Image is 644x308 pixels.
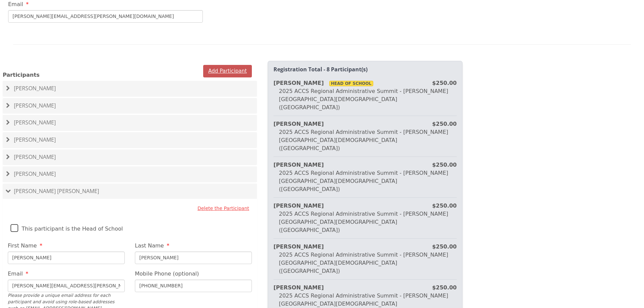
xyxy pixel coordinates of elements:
strong: [PERSON_NAME] [273,243,324,250]
span: Last Name [135,242,164,249]
span: Participants [3,72,40,78]
div: 2025 ACCS Regional Administrative Summit - [PERSON_NAME][GEOGRAPHIC_DATA][DEMOGRAPHIC_DATA] ([GEO... [273,87,457,112]
span: [PERSON_NAME] [14,102,56,109]
span: Head Of School [329,81,373,86]
div: 2025 ACCS Regional Administrative Summit - [PERSON_NAME][GEOGRAPHIC_DATA][DEMOGRAPHIC_DATA] ([GEO... [273,251,457,275]
div: 2025 ACCS Regional Administrative Summit - [PERSON_NAME][GEOGRAPHIC_DATA][DEMOGRAPHIC_DATA] ([GEO... [273,169,457,193]
input: Email [8,10,203,23]
div: 2025 ACCS Regional Administrative Summit - [PERSON_NAME][GEOGRAPHIC_DATA][DEMOGRAPHIC_DATA] ([GEO... [273,210,457,234]
button: Delete the Participant [195,202,252,214]
div: $250.00 [432,243,457,251]
span: [PERSON_NAME] [14,119,56,126]
div: $250.00 [432,202,457,210]
strong: [PERSON_NAME] [273,284,324,291]
div: $250.00 [432,79,457,87]
label: This participant is the Head of School [10,220,123,234]
strong: [PERSON_NAME] [273,80,373,86]
strong: [PERSON_NAME] [273,162,324,168]
div: $250.00 [432,161,457,169]
strong: [PERSON_NAME] [273,203,324,209]
div: 2025 ACCS Regional Administrative Summit - [PERSON_NAME][GEOGRAPHIC_DATA][DEMOGRAPHIC_DATA] ([GEO... [273,128,457,152]
div: $250.00 [432,120,457,128]
div: $250.00 [432,284,457,292]
span: Email [8,1,23,7]
span: Mobile Phone (optional) [135,270,199,277]
span: [PERSON_NAME] [14,136,56,143]
span: First Name [8,242,37,249]
button: Add Participant [203,65,252,77]
strong: [PERSON_NAME] [273,121,324,127]
h2: Registration Total - 8 Participant(s) [273,67,457,73]
span: [PERSON_NAME] [14,170,56,177]
span: [PERSON_NAME] [14,85,56,92]
span: [PERSON_NAME] [14,153,56,161]
span: Email [8,270,23,277]
span: [PERSON_NAME] [PERSON_NAME] [14,187,99,195]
